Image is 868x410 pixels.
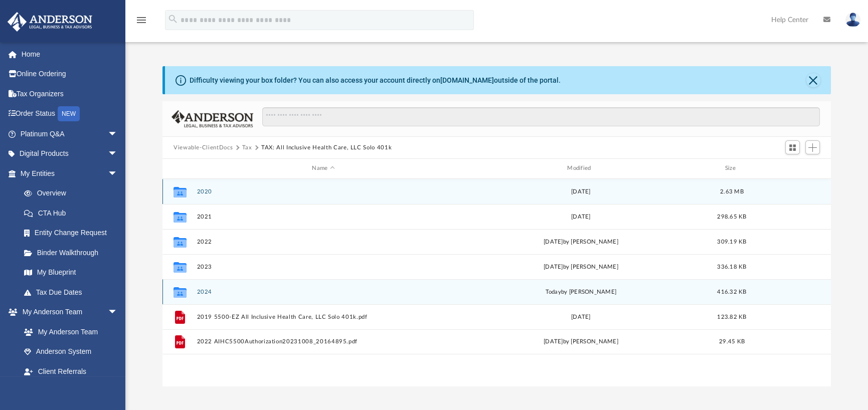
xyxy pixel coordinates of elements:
[7,84,133,104] a: Tax Organizers
[717,214,746,219] span: 298.65 KB
[14,322,123,342] a: My Anderson Team
[454,337,708,346] div: [DATE] by [PERSON_NAME]
[717,239,746,244] span: 309.19 KB
[5,12,95,32] img: Anderson Advisors Platinum Portal
[454,212,708,221] div: [DATE]
[14,223,133,243] a: Entity Change Request
[58,106,80,121] div: NEW
[197,264,450,270] button: 2023
[197,338,450,345] button: 2022 AIHC5500Authorization20231008_20164895.pdf
[190,75,561,86] div: Difficulty viewing your box folder? You can also access your account directly on outside of the p...
[167,164,192,173] div: id
[7,163,133,183] a: My Entitiesarrow_drop_down
[717,289,746,294] span: 416.32 KB
[546,289,561,294] span: today
[167,14,179,25] i: search
[785,140,800,154] button: Switch to Grid View
[108,124,128,144] span: arrow_drop_down
[135,19,147,26] a: menu
[197,164,450,173] div: Name
[14,183,133,203] a: Overview
[197,214,450,220] button: 2021
[7,124,133,144] a: Platinum Q&Aarrow_drop_down
[173,143,233,152] button: Viewable-ClientDocs
[712,164,752,173] div: Size
[197,314,450,320] button: 2019 5500-EZ All Inclusive Health Care, LLC Solo 401k.pdf
[14,243,133,263] a: Binder Walkthrough
[162,179,831,386] div: grid
[720,188,744,194] span: 2.63 MB
[108,163,128,184] span: arrow_drop_down
[454,187,708,196] div: [DATE]
[454,262,708,271] div: [DATE] by [PERSON_NAME]
[108,302,128,323] span: arrow_drop_down
[261,143,392,152] button: TAX: All Inclusive Health Care, LLC Solo 401k
[440,76,494,84] a: [DOMAIN_NAME]
[7,104,133,124] a: Order StatusNEW
[197,188,450,195] button: 2020
[454,312,708,321] div: [DATE]
[454,237,708,246] div: [DATE] by [PERSON_NAME]
[454,164,708,173] div: Modified
[242,143,252,152] button: Tax
[806,73,820,87] button: Close
[262,107,820,126] input: Search files and folders
[756,164,826,173] div: id
[719,339,745,344] span: 29.45 KB
[454,287,708,296] div: by [PERSON_NAME]
[7,64,133,84] a: Online Ordering
[7,144,133,164] a: Digital Productsarrow_drop_down
[14,263,128,283] a: My Blueprint
[14,361,128,381] a: Client Referrals
[7,44,133,64] a: Home
[14,282,133,302] a: Tax Due Dates
[7,302,128,322] a: My Anderson Teamarrow_drop_down
[14,342,128,362] a: Anderson System
[14,203,133,223] a: CTA Hub
[717,264,746,269] span: 336.18 KB
[197,289,450,295] button: 2024
[717,314,746,319] span: 123.82 KB
[197,239,450,245] button: 2022
[845,13,860,27] img: User Pic
[108,144,128,164] span: arrow_drop_down
[805,140,820,154] button: Add
[135,14,147,26] i: menu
